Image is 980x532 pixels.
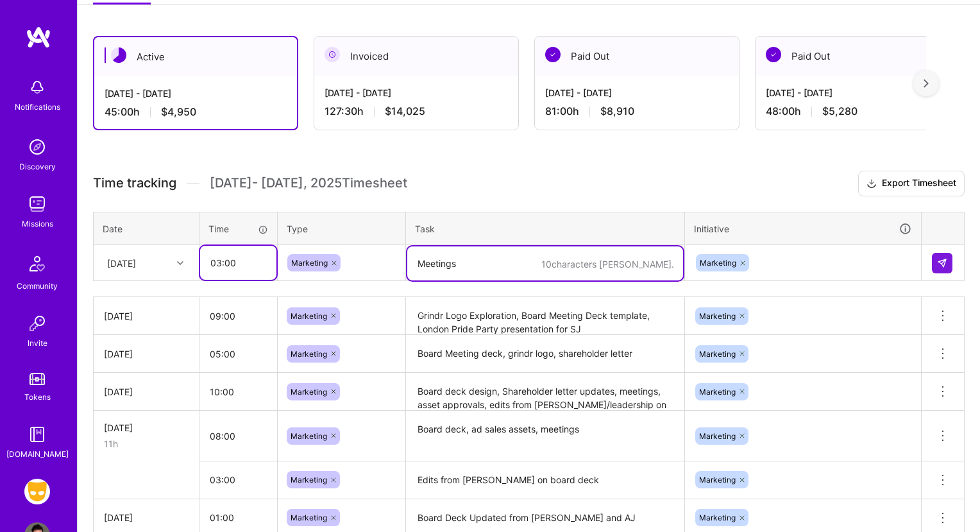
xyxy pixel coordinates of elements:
[104,309,189,323] div: [DATE]
[199,419,277,453] input: HH:MM
[24,422,50,447] img: guide book
[756,37,959,76] div: Paid Out
[924,79,929,88] img: right
[694,221,912,236] div: Initiative
[94,37,297,76] div: Active
[822,105,857,118] span: $5,280
[105,87,287,100] div: [DATE] - [DATE]
[766,105,949,118] div: 48:00 h
[407,374,683,409] textarea: Board deck design, Shareholder letter updates, meetings, asset approvals, edits from [PERSON_NAME...
[937,258,947,268] img: Submit
[104,437,189,450] div: 11h
[407,336,683,372] textarea: Board Meeting deck, grindr logo, shareholder letter
[30,373,45,385] img: tokens
[545,47,561,62] img: Paid Out
[407,463,683,498] textarea: Edits from [PERSON_NAME] on board deck
[6,447,69,461] div: [DOMAIN_NAME]
[699,431,736,441] span: Marketing
[858,171,965,196] button: Export Timesheet
[541,258,674,270] div: 10 characters [PERSON_NAME].
[21,479,53,504] a: Grindr: Product & Marketing
[699,349,736,359] span: Marketing
[407,412,683,460] textarea: Board deck, ad sales assets, meetings
[24,311,50,336] img: Invite
[407,298,683,334] textarea: Grindr Logo Exploration, Board Meeting Deck template, London Pride Party presentation for SJ
[24,390,51,404] div: Tokens
[210,175,407,191] span: [DATE] - [DATE] , 2025 Timesheet
[291,311,327,321] span: Marketing
[105,105,287,119] div: 45:00 h
[291,387,327,397] span: Marketing
[177,260,183,266] i: icon Chevron
[766,47,781,62] img: Paid Out
[111,47,126,63] img: Active
[24,134,50,160] img: discovery
[104,511,189,524] div: [DATE]
[93,175,176,191] span: Time tracking
[325,105,508,118] div: 127:30 h
[407,246,683,280] textarea: Meetings
[22,217,53,230] div: Missions
[19,160,56,173] div: Discovery
[766,86,949,99] div: [DATE] - [DATE]
[28,336,47,350] div: Invite
[699,513,736,522] span: Marketing
[291,475,327,485] span: Marketing
[545,86,729,99] div: [DATE] - [DATE]
[866,177,877,191] i: icon Download
[700,258,736,268] span: Marketing
[208,222,268,236] div: Time
[325,47,340,62] img: Invoiced
[932,253,954,273] div: null
[385,105,425,118] span: $14,025
[535,37,739,76] div: Paid Out
[199,337,277,371] input: HH:MM
[24,479,50,504] img: Grindr: Product & Marketing
[199,299,277,333] input: HH:MM
[278,212,406,245] th: Type
[199,375,277,409] input: HH:MM
[699,311,736,321] span: Marketing
[314,37,518,76] div: Invoiced
[291,349,327,359] span: Marketing
[17,279,58,293] div: Community
[200,246,276,280] input: HH:MM
[104,385,189,399] div: [DATE]
[24,191,50,217] img: teamwork
[291,513,327,522] span: Marketing
[199,463,277,497] input: HH:MM
[600,105,634,118] span: $8,910
[161,105,196,119] span: $4,950
[104,421,189,434] div: [DATE]
[107,256,136,270] div: [DATE]
[104,347,189,361] div: [DATE]
[22,248,53,279] img: Community
[94,212,199,245] th: Date
[325,86,508,99] div: [DATE] - [DATE]
[699,475,736,485] span: Marketing
[15,100,60,114] div: Notifications
[26,26,51,49] img: logo
[24,74,50,100] img: bell
[406,212,685,245] th: Task
[699,387,736,397] span: Marketing
[545,105,729,118] div: 81:00 h
[291,431,327,441] span: Marketing
[291,258,328,268] span: Marketing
